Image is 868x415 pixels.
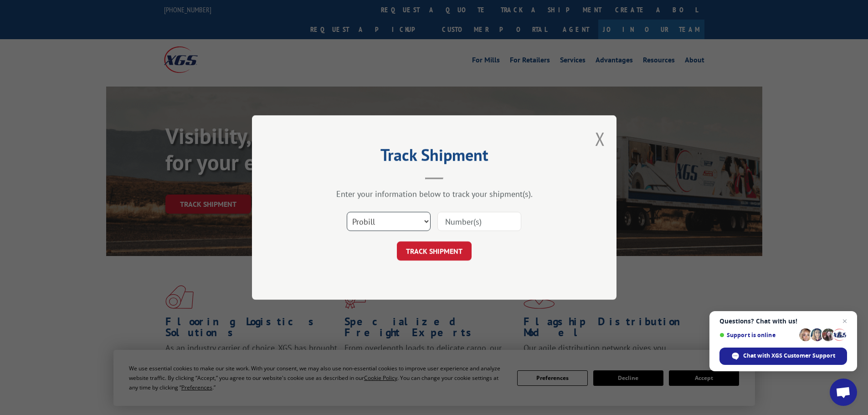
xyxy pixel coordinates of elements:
[595,127,605,151] button: Close modal
[719,332,796,338] span: Support is online
[719,348,847,365] div: Chat with XGS Customer Support
[437,212,521,231] input: Number(s)
[298,149,571,166] h2: Track Shipment
[397,241,472,261] button: TRACK SHIPMENT
[830,379,857,406] div: Open chat
[719,318,847,325] span: Questions? Chat with us!
[743,352,835,360] span: Chat with XGS Customer Support
[298,189,571,199] div: Enter your information below to track your shipment(s).
[839,316,850,327] span: Close chat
